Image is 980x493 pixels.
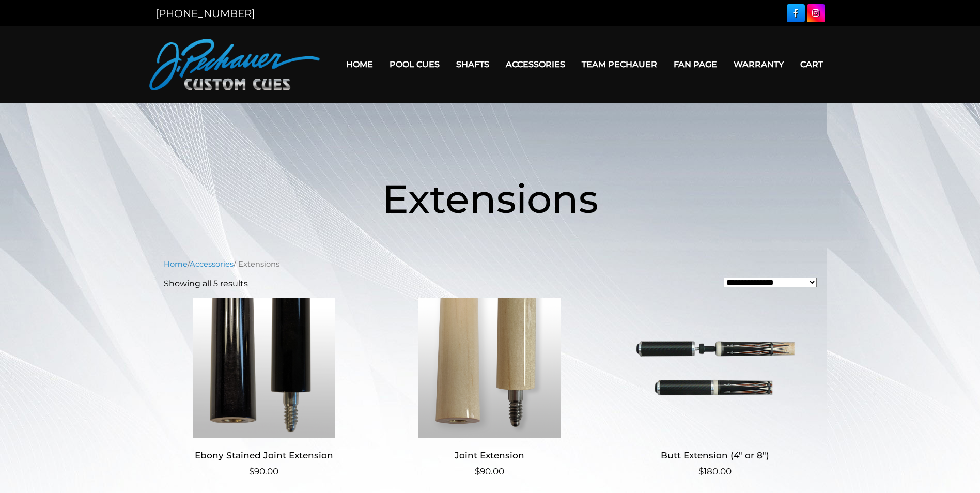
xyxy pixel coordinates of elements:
[389,298,590,479] a: Joint Extension $90.00
[615,298,816,479] a: Butt Extension (4″ or 8″) $180.00
[164,298,365,479] a: Ebony Stained Joint Extension $90.00
[497,51,573,78] a: Accessories
[475,466,480,476] span: $
[338,51,381,78] a: Home
[155,7,255,20] a: [PHONE_NUMBER]
[149,39,320,90] img: Pechauer Custom Cues
[381,51,448,78] a: Pool Cues
[389,446,590,465] h2: Joint Extension
[164,259,188,269] a: Home
[249,466,254,476] span: $
[665,51,725,78] a: Fan Page
[249,466,278,476] bdi: 90.00
[698,466,704,476] span: $
[724,278,817,287] select: Shop order
[615,298,816,438] img: Butt Extension (4" or 8")
[382,175,598,223] span: Extensions
[475,466,504,476] bdi: 90.00
[164,278,248,290] p: Showing all 5 results
[448,51,497,78] a: Shafts
[698,466,732,476] bdi: 180.00
[792,51,831,78] a: Cart
[725,51,792,78] a: Warranty
[164,446,365,465] h2: Ebony Stained Joint Extension
[615,446,816,465] h2: Butt Extension (4″ or 8″)
[190,259,234,269] a: Accessories
[573,51,665,78] a: Team Pechauer
[389,298,590,438] img: Joint Extension
[164,298,365,438] img: Ebony Stained Joint Extension
[164,258,817,270] nav: Breadcrumb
